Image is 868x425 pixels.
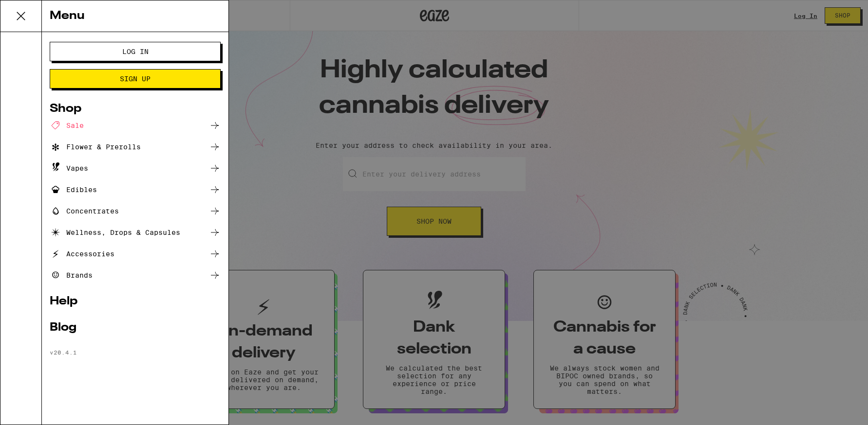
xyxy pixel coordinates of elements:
[50,120,84,131] div: Sale
[6,7,70,15] span: Hi. Need any help?
[50,162,221,174] a: Vapes
[122,48,149,55] span: Log In
[50,48,221,55] a: Log In
[50,205,221,217] a: Concentrates
[50,248,114,260] div: Accessories
[50,349,77,355] span: v 20.4.1
[50,42,221,61] button: Log In
[50,269,93,281] div: Brands
[50,69,221,89] button: Sign Up
[42,0,228,32] div: Menu
[50,205,119,217] div: Concentrates
[50,296,221,307] a: Help
[50,103,221,115] a: Shop
[50,141,141,153] div: Flower & Prerolls
[120,75,151,82] span: Sign Up
[50,248,221,260] a: Accessories
[50,75,221,83] a: Sign Up
[50,227,180,238] div: Wellness, Drops & Capsules
[50,184,221,195] a: Edibles
[50,120,221,131] a: Sale
[50,162,88,174] div: Vapes
[50,184,97,195] div: Edibles
[50,141,221,153] a: Flower & Prerolls
[50,322,221,334] a: Blog
[50,227,221,238] a: Wellness, Drops & Capsules
[50,269,221,281] a: Brands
